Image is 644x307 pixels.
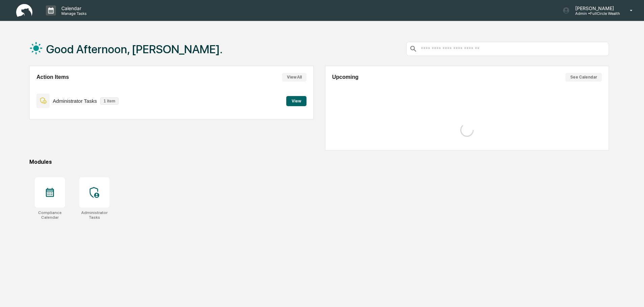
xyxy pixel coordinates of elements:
button: View All [282,73,306,82]
div: Administrator Tasks [79,210,110,220]
p: Administrator Tasks [53,98,97,104]
a: View [286,97,306,104]
p: Calendar [56,5,90,11]
p: Admin • FullCircle Wealth [570,11,620,16]
img: logo [16,4,32,17]
h2: Action Items [36,74,69,80]
h2: Upcoming [332,74,358,80]
button: View [286,96,306,106]
h1: Good Afternoon, [PERSON_NAME]. [46,42,223,56]
div: Modules [29,159,609,165]
p: [PERSON_NAME] [570,5,620,11]
button: See Calendar [565,73,602,82]
p: Manage Tasks [56,11,90,16]
div: Compliance Calendar [35,210,65,220]
p: 1 item [100,97,119,105]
